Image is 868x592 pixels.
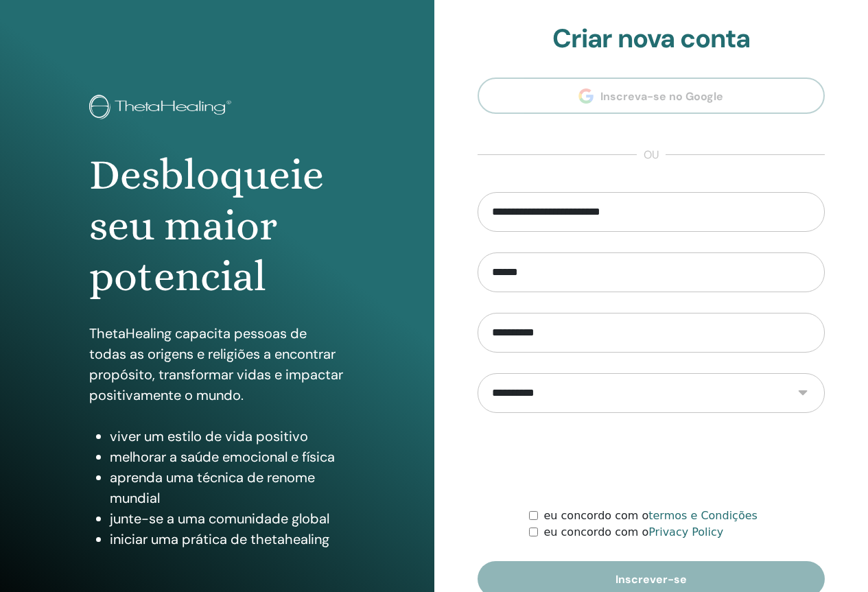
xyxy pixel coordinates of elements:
[110,529,344,549] li: iniciar uma prática de thetahealing
[89,323,344,405] p: ThetaHealing capacita pessoas de todas as origens e religiões a encontrar propósito, transformar ...
[648,525,723,538] a: Privacy Policy
[543,508,757,524] label: eu concordo com o
[110,508,344,529] li: junte-se a uma comunidade global
[637,147,666,163] span: ou
[89,150,344,303] h1: Desbloqueie seu maior potencial
[478,23,825,55] h2: Criar nova conta
[110,447,344,467] li: melhorar a saúde emocional e física
[110,426,344,447] li: viver um estilo de vida positivo
[648,509,758,522] a: termos e Condições
[543,524,723,541] label: eu concordo com o
[110,467,344,508] li: aprenda uma técnica de renome mundial
[547,434,755,487] iframe: reCAPTCHA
